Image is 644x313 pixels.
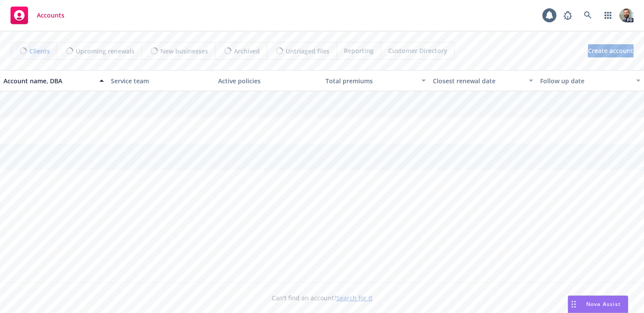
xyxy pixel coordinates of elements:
span: Create account [588,43,633,59]
span: Accounts [37,12,64,19]
div: Active policies [218,76,318,85]
a: Create account [588,44,633,57]
a: Switch app [599,7,617,24]
div: Closest renewal date [433,76,524,85]
a: Search [579,7,597,24]
span: Upcoming renewals [76,46,134,56]
a: Report a Bug [559,7,577,24]
button: Total premiums [322,70,429,91]
img: photo [619,8,633,22]
span: Archived [234,46,260,56]
div: Drag to move [568,296,579,313]
div: Service team [111,76,211,85]
a: Search for it [336,294,372,302]
button: Closest renewal date [429,70,537,91]
button: Follow up date [537,70,644,91]
div: Account name, DBA [4,76,94,85]
span: Customer Directory [388,46,447,55]
span: Clients [29,46,50,56]
button: Service team [107,70,215,91]
span: Nova Assist [586,300,621,308]
div: Follow up date [540,76,631,85]
button: Active policies [215,70,322,91]
div: Total premiums [326,76,416,85]
span: Reporting [344,46,374,55]
button: Nova Assist [568,295,628,313]
span: New businesses [160,46,208,56]
span: Can't find an account? [272,293,372,302]
a: Accounts [7,3,68,28]
span: Untriaged files [286,46,329,56]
